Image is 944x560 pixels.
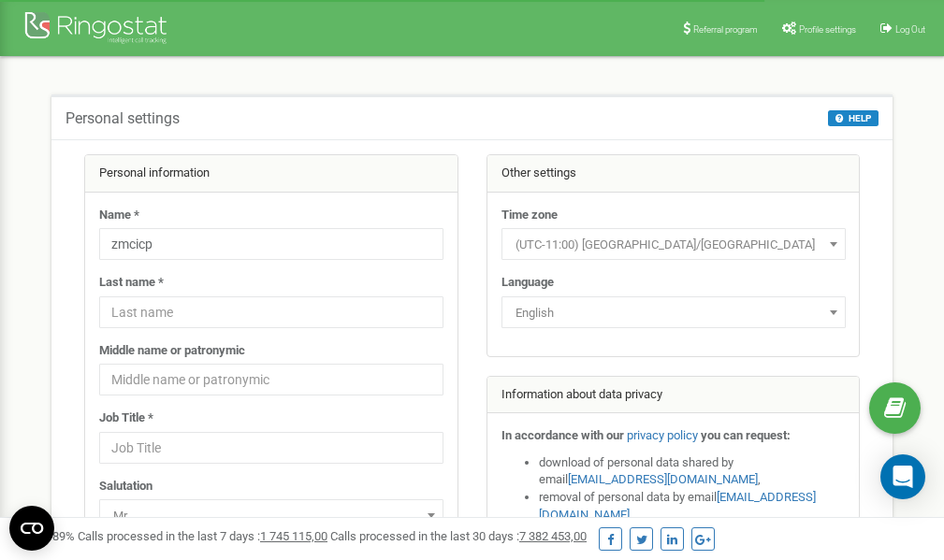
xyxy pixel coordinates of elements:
[99,409,153,427] label: Job Title *
[330,529,587,543] span: Calls processed in the last 30 days :
[99,207,139,224] label: Name *
[487,377,860,414] div: Information about data privacy
[539,489,846,524] li: removal of personal data by email ,
[99,364,443,395] input: Middle name or patronymic
[693,24,758,35] span: Referral program
[895,24,925,35] span: Log Out
[539,454,846,489] li: download of personal data shared by email ,
[85,155,457,193] div: Personal information
[501,228,846,260] span: (UTC-11:00) Pacific/Midway
[880,454,925,499] div: Open Intercom Messenger
[519,529,587,543] u: 7 382 453,00
[501,274,554,292] label: Language
[9,506,54,551] button: Open CMP widget
[487,155,860,193] div: Other settings
[99,478,152,495] label: Salutation
[501,207,558,224] label: Time zone
[701,428,791,442] strong: you can request:
[106,503,437,529] span: Mr.
[65,110,180,127] h5: Personal settings
[260,529,327,543] u: 1 745 115,00
[508,300,839,326] span: English
[828,110,879,126] button: HELP
[501,296,846,328] span: English
[99,342,245,360] label: Middle name or patronymic
[99,274,164,292] label: Last name *
[99,499,443,531] span: Mr.
[99,296,443,328] input: Last name
[627,428,698,442] a: privacy policy
[799,24,856,35] span: Profile settings
[99,228,443,260] input: Name
[568,472,758,486] a: [EMAIL_ADDRESS][DOMAIN_NAME]
[501,428,624,442] strong: In accordance with our
[78,529,327,543] span: Calls processed in the last 7 days :
[99,432,443,464] input: Job Title
[508,232,839,258] span: (UTC-11:00) Pacific/Midway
